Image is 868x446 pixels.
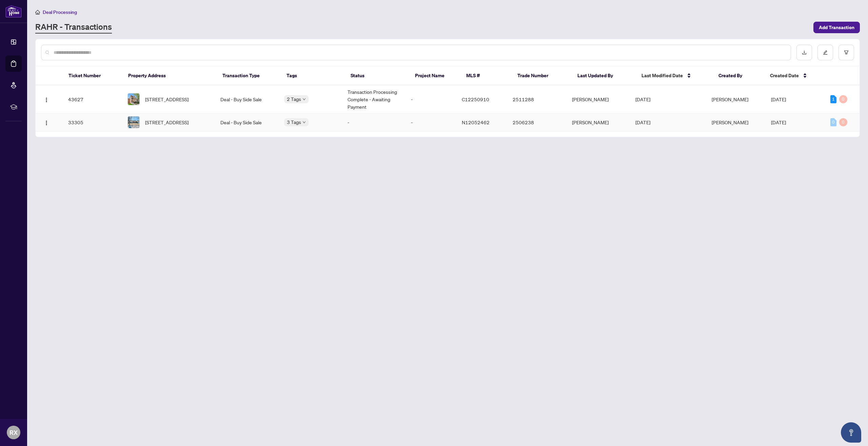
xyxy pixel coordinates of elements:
[841,422,861,443] button: Open asap
[342,113,406,131] td: -
[302,98,306,101] span: down
[844,50,849,55] span: filter
[839,45,854,60] button: filter
[287,118,301,126] span: 3 Tags
[507,85,567,113] td: 2511288
[41,94,52,105] button: Logo
[771,96,786,102] span: [DATE]
[771,119,786,125] span: [DATE]
[802,50,807,55] span: download
[123,66,217,85] th: Property Address
[9,428,18,437] span: RX
[215,85,278,113] td: Deal - Buy Side Sale
[642,72,683,79] span: Last Modified Date
[770,72,799,79] span: Created Date
[406,85,456,113] td: -
[342,85,406,113] td: Transaction Processing Complete - Awaiting Payment
[302,121,306,124] span: down
[145,95,189,103] span: [STREET_ADDRESS]
[35,21,112,34] a: RAHR - Transactions
[345,66,409,85] th: Status
[567,85,630,113] td: [PERSON_NAME]
[287,95,301,103] span: 2 Tags
[281,66,345,85] th: Tags
[43,9,77,15] span: Deal Processing
[128,116,139,128] img: thumbnail-img
[507,113,567,131] td: 2506238
[462,96,489,102] span: C12250910
[217,66,281,85] th: Transaction Type
[635,96,650,102] span: [DATE]
[128,93,139,105] img: thumbnail-img
[796,45,812,60] button: download
[461,66,512,85] th: MLS #
[215,113,278,131] td: Deal - Buy Side Sale
[35,10,40,15] span: home
[765,66,825,85] th: Created Date
[813,22,860,33] button: Add Transaction
[567,113,630,131] td: [PERSON_NAME]
[839,118,847,126] div: 0
[410,66,461,85] th: Project Name
[572,66,636,85] th: Last Updated By
[462,119,490,125] span: N12052462
[44,97,49,103] img: Logo
[819,22,854,33] span: Add Transaction
[41,117,52,128] button: Logo
[63,66,123,85] th: Ticket Number
[44,120,49,126] img: Logo
[406,113,456,131] td: -
[635,119,650,125] span: [DATE]
[817,45,833,60] button: edit
[712,96,748,102] span: [PERSON_NAME]
[712,119,748,125] span: [PERSON_NAME]
[830,118,836,126] div: 0
[713,66,764,85] th: Created By
[636,66,713,85] th: Last Modified Date
[839,95,847,103] div: 0
[512,66,572,85] th: Trade Number
[830,95,836,103] div: 1
[63,113,122,131] td: 33305
[5,5,22,18] img: logo
[145,119,189,126] span: [STREET_ADDRESS]
[63,85,122,113] td: 43627
[823,50,828,55] span: edit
